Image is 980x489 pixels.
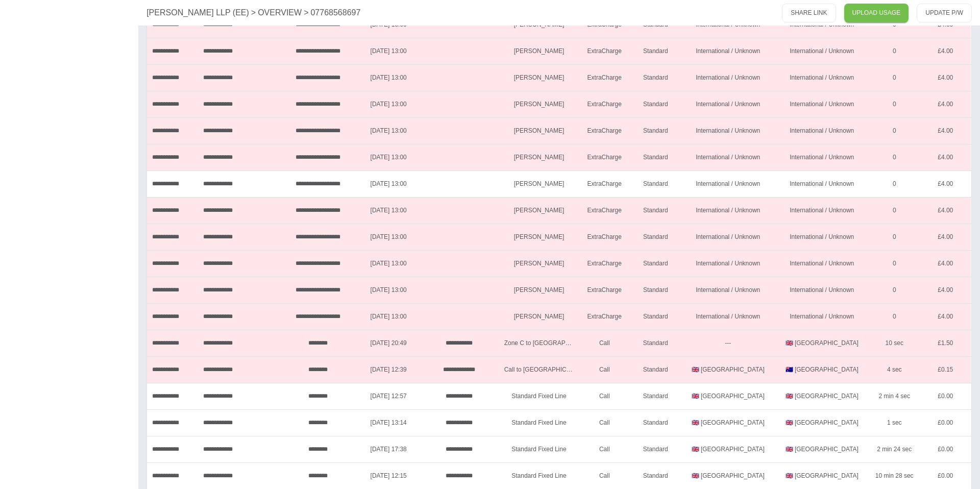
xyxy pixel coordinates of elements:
div: £4.00 [920,38,971,64]
div: Lorne Crerar [499,277,579,303]
div: International / Unknown [681,197,775,224]
div: 0 [869,144,920,170]
div: 22/08/2025 13:00 [358,277,419,303]
div: Standard [630,250,681,277]
p: > [251,7,256,19]
div: ExtraCharge [579,170,630,197]
div: £4.00 [920,303,971,330]
div: 0 [869,250,920,277]
div: Standard [630,64,681,91]
div: 14/08/2025 13:14 [358,409,419,436]
div: £0.00 [920,436,971,462]
div: 22/08/2025 13:00 [358,117,419,144]
div: 1 sec [869,409,920,436]
div: 17/08/2025 12:39 [358,356,419,383]
p: > [304,7,308,19]
div: ExtraCharge [579,117,630,144]
div: 22/08/2025 13:00 [358,224,419,250]
div: Lorne Crerar [499,303,579,330]
div: Call [579,462,630,489]
div: Standard [630,330,681,356]
div: ExtraCharge [579,224,630,250]
div: Standard [630,144,681,170]
p: 07768568697 [310,7,360,19]
div: £4.00 [920,170,971,197]
div: ExtraCharge [579,250,630,277]
div: 0 [869,224,920,250]
div: 22/08/2025 13:00 [358,144,419,170]
div: £4.00 [920,91,971,117]
div: 🇬🇧 United Kingdom [775,462,869,489]
div: 🇬🇧 United Kingdom [681,409,775,436]
div: 22/08/2025 13:00 [358,303,419,330]
div: ExtraCharge [579,277,630,303]
div: 09/08/2025 20:49 [358,330,419,356]
div: Lorne Crerar [499,170,579,197]
div: 0 [869,277,920,303]
div: Standard [630,277,681,303]
div: ExtraCharge [579,197,630,224]
a: [PERSON_NAME] LLP (EE) [146,7,249,19]
div: Lorne Crerar [499,64,579,91]
div: Call to Australia [499,356,579,383]
div: 🇬🇧 United Kingdom [681,383,775,409]
div: £0.15 [920,356,971,383]
div: £4.00 [920,117,971,144]
div: 22/08/2025 13:00 [358,170,419,197]
div: 19/08/2025 17:38 [358,436,419,462]
div: Call [579,409,630,436]
div: Standard [630,91,681,117]
div: Standard [630,303,681,330]
div: 🇬🇧 United Kingdom [681,436,775,462]
div: £4.00 [920,250,971,277]
div: Zone C to UK Call [499,330,579,356]
div: International / Unknown [681,250,775,277]
div: 22/08/2025 13:00 [358,64,419,91]
div: £4.00 [920,144,971,170]
div: International / Unknown [681,224,775,250]
div: Lorne Crerar [499,91,579,117]
div: 🇦🇺 Australia [775,356,869,383]
div: 10 min 28 sec [869,462,920,489]
div: International / Unknown [775,224,869,250]
div: 🇬🇧 United Kingdom [775,330,869,356]
div: £4.00 [920,277,971,303]
div: 22/08/2025 13:00 [358,38,419,64]
div: Standard [630,356,681,383]
div: 0 [869,197,920,224]
div: Call [579,436,630,462]
div: International / Unknown [775,91,869,117]
div: 0 [869,303,920,330]
div: ExtraCharge [579,38,630,64]
div: £0.00 [920,409,971,436]
div: 4 sec [869,356,920,383]
div: 22/08/2025 13:00 [358,250,419,277]
div: Standard [630,409,681,436]
div: 🇬🇧 United Kingdom [775,383,869,409]
div: 11/08/2025 12:57 [358,383,419,409]
button: SHARE LINK [782,4,836,22]
div: 2 min 24 sec [869,436,920,462]
div: International / Unknown [775,170,869,197]
a: OVERVIEW [258,7,302,19]
div: Standard Fixed Line [499,409,579,436]
div: International / Unknown [775,38,869,64]
div: International / Unknown [775,64,869,91]
div: International / Unknown [775,277,869,303]
div: 10 sec [869,330,920,356]
div: International / Unknown [775,144,869,170]
div: Standard [630,436,681,462]
div: £0.00 [920,462,971,489]
div: Standard [630,383,681,409]
div: £0.00 [920,383,971,409]
div: £4.00 [920,64,971,91]
div: 0 [869,91,920,117]
div: Call [579,383,630,409]
div: International / Unknown [681,38,775,64]
div: Call [579,356,630,383]
div: International / Unknown [681,303,775,330]
div: Standard Fixed Line [499,462,579,489]
div: Lorne Crerar [499,144,579,170]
